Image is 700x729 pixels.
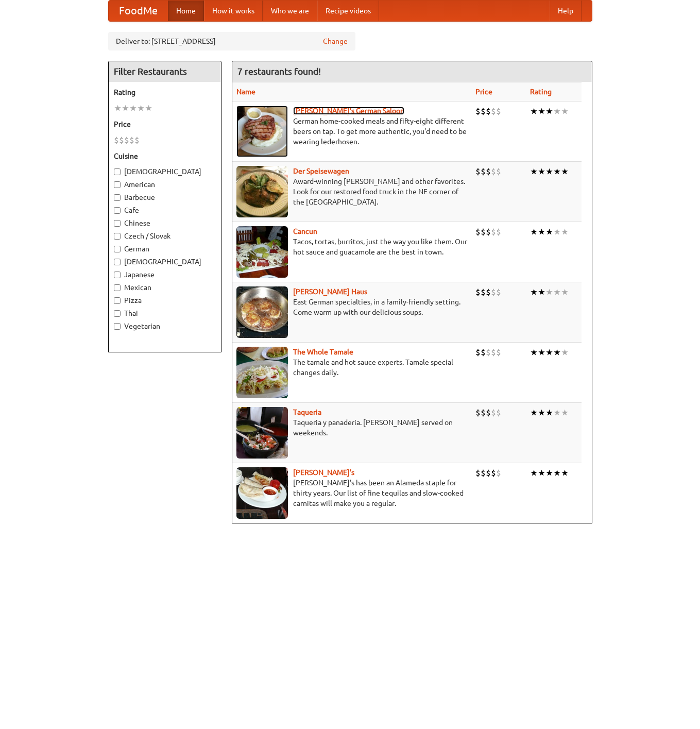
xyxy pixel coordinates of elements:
[114,194,121,201] input: Barbecue
[491,226,496,238] li: $
[496,226,501,238] li: $
[561,226,569,238] li: ★
[545,347,553,358] li: ★
[236,226,288,278] img: cancun.jpg
[561,166,569,177] li: ★
[496,467,501,479] li: $
[236,347,288,398] img: wholetamale.jpg
[475,88,492,96] a: Price
[545,226,553,238] li: ★
[475,166,481,177] li: $
[114,218,216,228] label: Chinese
[491,106,496,117] li: $
[293,227,317,235] a: Cancun
[530,226,538,238] li: ★
[550,1,582,21] a: Help
[114,220,121,227] input: Chinese
[114,179,216,190] label: American
[545,467,553,479] li: ★
[486,106,491,117] li: $
[114,231,216,241] label: Czech / Slovak
[486,407,491,418] li: $
[122,103,129,114] li: ★
[545,166,553,177] li: ★
[114,272,121,278] input: Japanese
[293,167,349,175] a: Der Speisewagen
[109,1,168,21] a: FoodMe
[236,407,288,459] img: taqueria.jpg
[114,207,121,214] input: Cafe
[236,88,255,96] a: Name
[475,226,481,238] li: $
[263,1,317,21] a: Who we are
[475,106,481,117] li: $
[538,166,545,177] li: ★
[545,407,553,418] li: ★
[114,297,121,304] input: Pizza
[114,259,121,265] input: [DEMOGRAPHIC_DATA]
[496,286,501,298] li: $
[236,478,467,508] p: [PERSON_NAME]'s has been an Alameda staple for thirty years. Our list of fine tequilas and slow-c...
[114,323,121,330] input: Vegetarian
[129,134,134,146] li: $
[496,347,501,358] li: $
[108,32,355,50] div: Deliver to: [STREET_ADDRESS]
[293,107,404,115] a: [PERSON_NAME]'s German Saloon
[481,286,486,298] li: $
[137,103,145,114] li: ★
[486,286,491,298] li: $
[561,407,569,418] li: ★
[114,103,122,114] li: ★
[538,286,545,298] li: ★
[114,166,216,177] label: [DEMOGRAPHIC_DATA]
[236,236,467,257] p: Tacos, tortas, burritos, just the way you like them. Our hot sauce and guacamole are the best in ...
[530,106,538,117] li: ★
[486,166,491,177] li: $
[530,467,538,479] li: ★
[168,1,204,21] a: Home
[145,103,152,114] li: ★
[538,407,545,418] li: ★
[491,286,496,298] li: $
[114,192,216,202] label: Barbecue
[491,407,496,418] li: $
[561,106,569,117] li: ★
[486,226,491,238] li: $
[545,106,553,117] li: ★
[114,205,216,215] label: Cafe
[481,347,486,358] li: $
[317,1,379,21] a: Recipe videos
[293,408,321,416] b: Taqueria
[496,106,501,117] li: $
[491,347,496,358] li: $
[553,106,561,117] li: ★
[538,347,545,358] li: ★
[496,166,501,177] li: $
[129,103,137,114] li: ★
[481,166,486,177] li: $
[236,417,467,438] p: Taqueria y panaderia. [PERSON_NAME] served on weekends.
[236,106,288,157] img: esthers.jpg
[481,226,486,238] li: $
[236,357,467,378] p: The tamale and hot sauce experts. Tamale special changes daily.
[114,257,216,267] label: [DEMOGRAPHIC_DATA]
[496,407,501,418] li: $
[530,347,538,358] li: ★
[475,407,481,418] li: $
[553,226,561,238] li: ★
[553,467,561,479] li: ★
[293,468,354,477] a: [PERSON_NAME]'s
[236,467,288,519] img: pedros.jpg
[236,116,467,147] p: German home-cooked meals and fifty-eight different beers on tap. To get more authentic, you'd nee...
[323,36,348,46] a: Change
[545,286,553,298] li: ★
[553,407,561,418] li: ★
[114,282,216,293] label: Mexican
[538,106,545,117] li: ★
[236,297,467,317] p: East German specialties, in a family-friendly setting. Come warm up with our delicious soups.
[114,181,121,188] input: American
[481,407,486,418] li: $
